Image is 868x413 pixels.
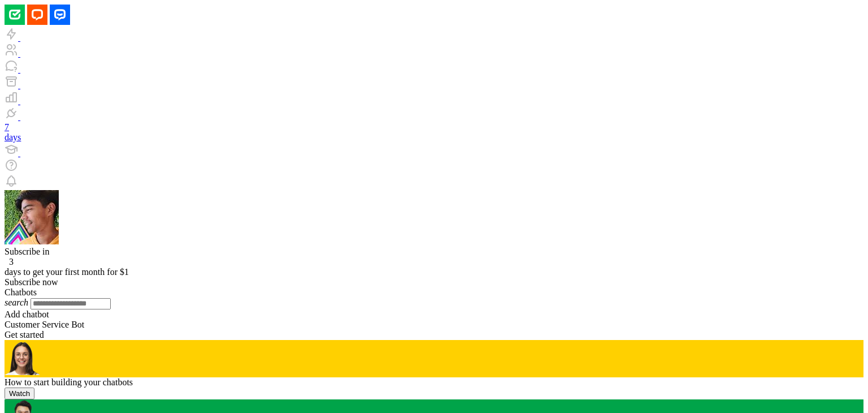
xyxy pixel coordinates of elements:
[9,257,859,267] div: 3
[5,247,863,277] div: Subscribe in days to get your first month for $1
[5,132,863,143] div: days
[5,277,863,287] div: Subscribe now
[5,287,863,298] div: Chatbots
[5,298,28,307] i: search
[5,309,863,320] div: Add chatbot
[5,330,863,340] div: Get started
[5,122,863,143] a: 7 days
[5,122,863,132] div: 7
[9,5,43,38] button: Open LiveChat chat widget
[5,377,863,388] div: How to start building your chatbots
[5,320,84,329] span: Customer Service Bot
[5,340,40,375] img: author
[5,388,34,399] button: Watch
